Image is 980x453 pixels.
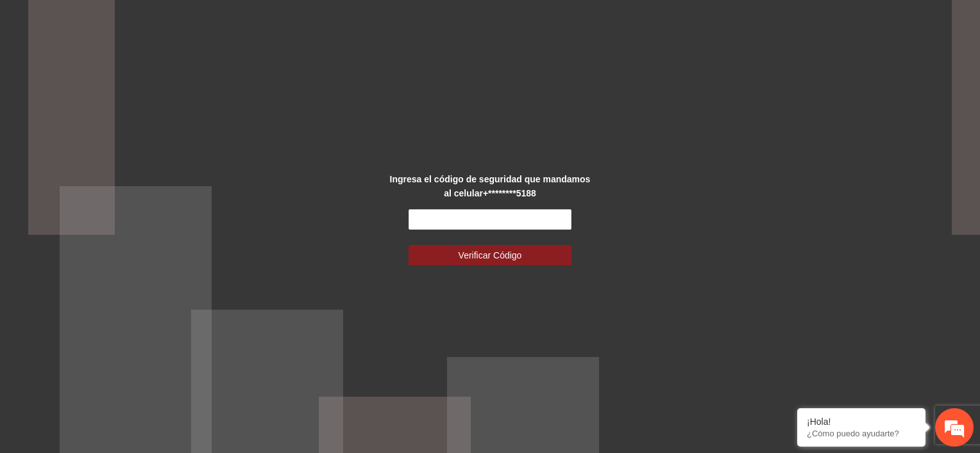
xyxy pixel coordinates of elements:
[807,429,916,438] p: ¿Cómo puedo ayudarte?
[74,151,177,280] span: Estamos en línea.
[210,6,241,37] div: Minimizar ventana de chat en vivo
[807,417,916,427] div: ¡Hola!
[409,245,572,266] button: Verificar Código
[390,174,591,198] strong: Ingresa el código de seguridad que mandamos al celular +********5188
[67,65,215,82] div: Chatee con nosotros ahora
[459,248,522,262] span: Verificar Código
[6,310,244,355] textarea: Escriba su mensaje y pulse “Intro”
